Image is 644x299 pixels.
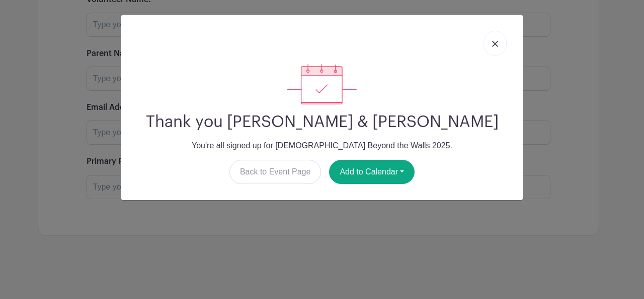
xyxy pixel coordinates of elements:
[129,140,515,152] p: You're all signed up for [DEMOGRAPHIC_DATA] Beyond the Walls 2025.
[229,160,321,184] a: Back to Event Page
[287,64,357,104] img: signup_complete-c468d5dda3e2740ee63a24cb0ba0d3ce5d8a4ecd24259e683200fb1569d990c8.svg
[129,112,515,132] h2: Thank you [PERSON_NAME] & [PERSON_NAME]
[329,160,415,184] button: Add to Calendar
[492,41,498,47] img: close_button-5f87c8562297e5c2d7936805f587ecaba9071eb48480494691a3f1689db116b3.svg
